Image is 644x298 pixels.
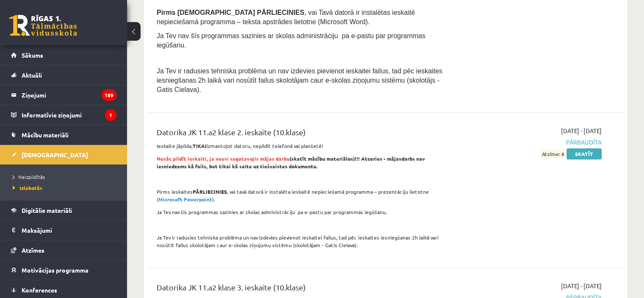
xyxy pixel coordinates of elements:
[22,151,88,159] span: [DEMOGRAPHIC_DATA]
[157,208,449,216] p: Ja Tev nav šīs programmas sazinies ar skolas administrāciju pa e-pastu par programmas iegūšanu.
[11,105,116,125] a: Informatīvie ziņojumi1
[561,126,602,135] span: [DATE] - [DATE]
[22,51,43,59] span: Sākums
[157,155,290,162] span: Nesāc pildīt ieskaiti, ja neesi sagatavojis mājas darbu
[462,138,602,147] span: Pārbaudīta
[22,71,42,79] span: Aktuāli
[157,67,442,93] span: Ja Tev ir radusies tehniska problēma un nav izdevies pievienot ieskaitei failus, tad pēc ieskaite...
[193,142,207,149] strong: TIKAI
[11,45,116,65] a: Sākums
[157,32,426,49] span: Ja Tev nav šīs programmas sazinies ar skolas administrāciju pa e-pastu par programmas iegūšanu.
[157,234,449,249] p: Ja Tev ir radusies tehniska problēma un nav izdevies pievienot ieskaitei failus, tad pēc ieskaite...
[157,142,449,150] p: Ieskaite jāpilda, izmantojot datoru, nepildīt telefonā vai planšetē!
[22,266,88,274] span: Motivācijas programma
[541,149,565,158] span: Atzīme: 6
[567,148,602,159] a: Skatīt
[157,281,449,297] div: Datorika JK 11.a2 klase 3. ieskaite (10.klase)
[11,65,116,85] a: Aktuāli
[157,126,449,142] div: Datorika JK 11.a2 klase 2. ieskaite (10.klase)
[157,155,425,170] strong: (skatīt mācību materiālos)!!! Atceries - mājasdarbs nav iesniedzams kā fails, bet tikai kā saite ...
[13,173,119,181] a: Neizpildītās
[158,196,212,203] strong: Microsoft Powerpoint
[11,240,116,260] a: Atzīmes
[13,173,45,180] span: Neizpildītās
[22,131,69,139] span: Mācību materiāli
[11,125,116,145] a: Mācību materiāli
[22,206,72,214] span: Digitālie materiāli
[11,85,116,105] a: Ziņojumi189
[9,15,77,36] a: Rīgas 1. Tālmācības vidusskola
[11,220,116,240] a: Maksājumi
[22,220,116,240] legend: Maksājumi
[193,188,227,195] strong: PĀRLIECINIES
[102,89,116,101] i: 189
[157,188,449,203] p: Pirms ieskaites , vai tavā datorā ir instalēta ieskaitē nepieciešamā programma – prezentāciju lie...
[561,281,602,290] span: [DATE] - [DATE]
[11,201,116,220] a: Digitālie materiāli
[22,286,57,294] span: Konferences
[22,85,116,105] legend: Ziņojumi
[157,9,415,25] span: , vai Tavā datorā ir instalētas ieskaitē nepieciešamā programma – teksta apstrādes lietotne (Micr...
[157,9,304,16] span: Pirms [DEMOGRAPHIC_DATA] PĀRLIECINIES
[13,184,119,192] a: Izlabotās
[11,260,116,280] a: Motivācijas programma
[22,246,44,254] span: Atzīmes
[22,105,116,125] legend: Informatīvie ziņojumi
[11,145,116,164] a: [DEMOGRAPHIC_DATA]
[105,109,116,121] i: 1
[13,184,42,191] span: Izlabotās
